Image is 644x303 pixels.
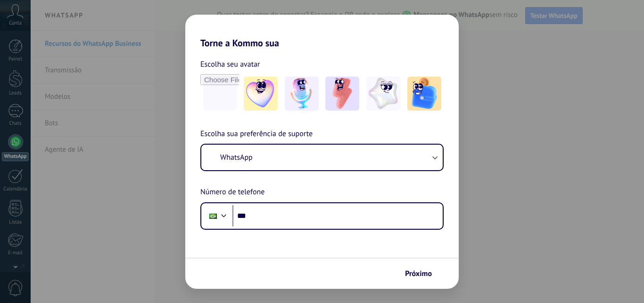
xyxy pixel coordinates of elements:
[244,77,278,111] img: -1.jpeg
[366,77,400,111] img: -4.jpeg
[401,266,445,282] button: Próximo
[201,145,443,170] button: WhatsApp
[407,77,441,111] img: -5.jpeg
[220,153,253,162] span: WhatsApp
[200,186,264,199] span: Número de telefone
[285,77,319,111] img: -2.jpeg
[325,77,359,111] img: -3.jpeg
[204,206,222,226] div: Brazil: + 55
[200,58,260,70] span: Escolha seu avatar
[200,128,313,140] span: Escolha sua preferência de suporte
[405,270,432,277] span: Próximo
[185,15,459,49] h2: Torne a Kommo sua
